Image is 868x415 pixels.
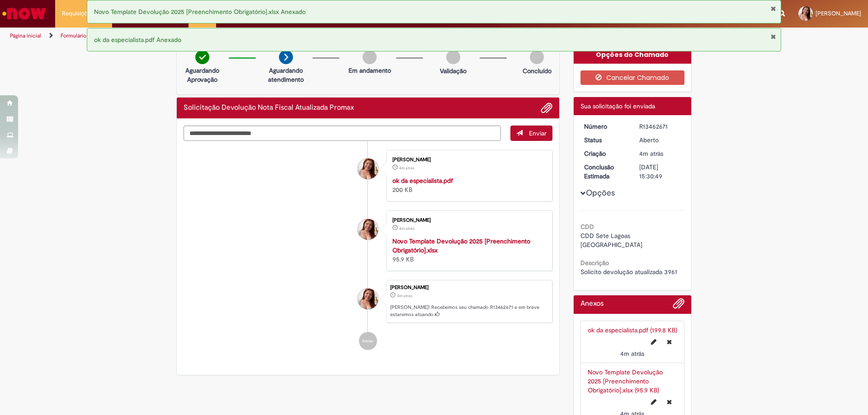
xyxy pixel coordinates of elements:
[94,36,181,44] span: ok da especialista.pdf Anexado
[397,293,412,298] time: 29/08/2025 14:30:46
[577,135,633,145] dt: Status
[639,149,663,158] time: 29/08/2025 14:30:46
[661,395,677,409] button: Excluir Novo Template Devolução 2025 [Preenchimento Obrigatório].xlsx
[7,28,572,44] ul: Trilhas de página
[510,126,552,141] button: Enviar
[392,176,543,194] div: 200 KB
[577,122,633,131] dt: Número
[392,237,543,264] div: 95.9 KB
[184,280,552,323] li: Taissa Giovanna Melquiades Soares
[392,237,530,254] a: Novo Template Devolução 2025 [Preenchimento Obrigatório].xlsx
[61,32,127,39] a: Formulário de Atendimento
[358,219,378,240] div: Taissa Giovanna Melquiades Soares
[620,350,644,358] span: 4m atrás
[399,165,415,171] span: 4m atrás
[392,218,543,223] div: [PERSON_NAME]
[363,50,377,64] img: img-circle-grey.png
[646,395,662,409] button: Editar nome de arquivo Novo Template Devolução 2025 [Preenchimento Obrigatório].xlsx
[639,122,681,131] div: R13462671
[523,66,552,75] p: Concluído
[94,8,306,16] span: Novo Template Devolução 2025 [Preenchimento Obrigatório].xlsx Anexado
[639,149,663,158] span: 4m atrás
[184,104,354,112] h2: Solicitação Devolução Nota Fiscal Atualizada Promax Histórico de tíquete
[279,50,293,64] img: arrow-next.png
[399,226,415,231] span: 4m atrás
[577,149,633,158] dt: Criação
[816,9,861,17] span: [PERSON_NAME]
[673,298,684,314] button: Adicionar anexos
[580,268,677,276] span: Solicito devolução atualizada 3961
[580,300,604,308] h2: Anexos
[392,177,453,185] a: ok da especialista.pdf
[580,232,642,249] span: CDD Sete Lagoas [GEOGRAPHIC_DATA]
[399,165,415,171] time: 29/08/2025 14:30:43
[440,66,467,75] p: Validação
[184,126,501,141] textarea: Digite sua mensagem aqui...
[580,102,655,110] span: Sua solicitação foi enviada
[62,9,94,18] span: Requisições
[390,285,547,290] div: [PERSON_NAME]
[358,159,378,179] div: Taissa Giovanna Melquiades Soares
[184,141,552,359] ul: Histórico de tíquete
[541,102,552,114] button: Adicionar anexos
[770,5,776,12] button: Fechar Notificação
[195,50,209,64] img: check-circle-green.png
[358,289,378,309] div: Taissa Giovanna Melquiades Soares
[1,5,47,23] img: ServiceNow
[264,66,308,84] p: Aguardando atendimento
[349,66,391,75] p: Em andamento
[639,163,681,181] div: [DATE] 15:30:49
[639,149,681,158] div: 29/08/2025 14:30:46
[392,157,543,163] div: [PERSON_NAME]
[446,50,460,64] img: img-circle-grey.png
[530,50,544,64] img: img-circle-grey.png
[399,226,415,231] time: 29/08/2025 14:30:07
[397,293,412,298] span: 4m atrás
[588,368,663,394] a: Novo Template Devolução 2025 [Preenchimento Obrigatório].xlsx (95.9 KB)
[577,163,633,181] dt: Conclusão Estimada
[646,335,662,349] button: Editar nome de arquivo ok da especialista.pdf
[580,223,594,231] b: CDD
[661,335,677,349] button: Excluir ok da especialista.pdf
[529,129,547,137] span: Enviar
[10,32,41,39] a: Página inicial
[580,70,685,85] button: Cancelar Chamado
[580,259,609,267] b: Descrição
[180,66,224,84] p: Aguardando Aprovação
[620,350,644,358] time: 29/08/2025 14:30:43
[588,326,677,334] a: ok da especialista.pdf (199.8 KB)
[390,304,547,318] p: [PERSON_NAME]! Recebemos seu chamado R13462671 e em breve estaremos atuando.
[770,33,776,40] button: Fechar Notificação
[639,135,681,145] div: Aberto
